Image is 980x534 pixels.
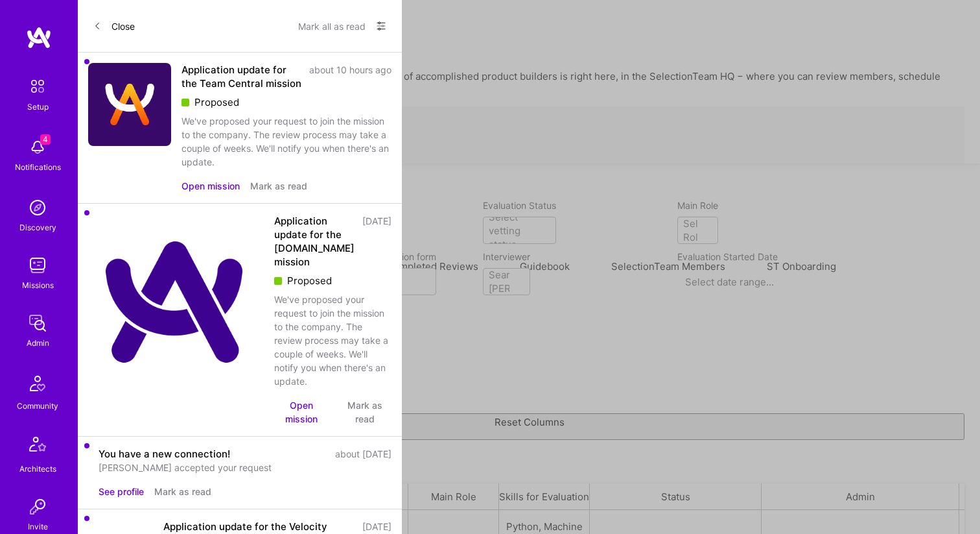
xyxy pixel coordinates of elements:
[25,494,51,520] img: Invite
[181,179,240,193] button: Open mission
[26,26,52,49] img: logo
[17,399,58,413] div: Community
[28,520,48,533] div: Invite
[274,293,391,388] div: We've proposed your request to join the mission to the company. The review process may take a cou...
[88,214,264,390] img: Company Logo
[309,63,391,90] div: about 10 hours ago
[40,134,51,145] span: 4
[25,195,51,221] img: discovery
[25,310,51,336] img: admin teamwork
[93,16,135,36] button: Close
[22,431,53,462] img: Architects
[22,368,53,399] img: Community
[25,252,51,278] img: teamwork
[99,485,144,498] button: See profile
[22,278,54,292] div: Missions
[27,336,49,350] div: Admin
[181,63,301,90] div: Application update for the Team Central mission
[335,447,391,461] div: about [DATE]
[274,398,328,426] button: Open mission
[19,221,56,234] div: Discovery
[27,100,49,114] div: Setup
[19,462,56,476] div: Architects
[250,179,307,193] button: Mark as read
[24,73,51,100] img: setup
[99,447,230,461] div: You have a new connection!
[25,134,51,160] img: bell
[298,16,366,36] button: Mark all as read
[362,214,391,269] div: [DATE]
[274,214,355,269] div: Application update for the [DOMAIN_NAME] mission
[181,95,391,109] div: Proposed
[99,461,391,474] div: [PERSON_NAME] accepted your request
[15,160,61,174] div: Notifications
[274,274,391,287] div: Proposed
[88,63,171,146] img: Company Logo
[181,114,391,169] div: We've proposed your request to join the mission to the company. The review process may take a cou...
[154,485,211,498] button: Mark as read
[338,398,391,426] button: Mark as read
